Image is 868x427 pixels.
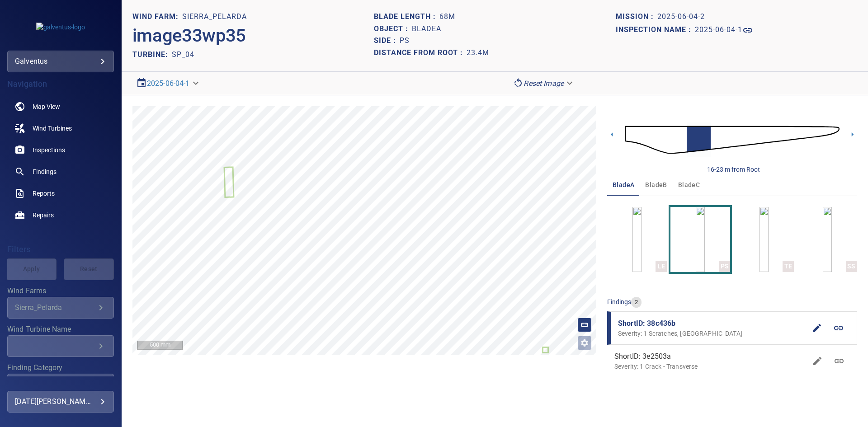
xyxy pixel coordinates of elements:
[607,298,631,305] span: findings
[132,50,172,59] h2: TURBINE:
[467,49,489,57] h1: 23.4m
[7,51,114,72] div: galventus
[607,207,667,272] button: LE
[719,261,730,272] div: PS
[172,50,194,59] h2: SP_04
[678,179,700,191] span: bladeC
[439,13,455,21] h1: 68m
[7,335,114,357] div: Wind Turbine Name
[524,79,564,88] em: Reset Image
[374,37,400,45] h1: Side :
[656,261,667,272] div: LE
[631,298,642,307] span: 2
[632,207,642,272] a: LE
[33,189,55,198] span: Reports
[374,49,467,57] h1: Distance from root :
[670,207,730,272] button: PS
[613,179,634,191] span: bladeA
[147,79,190,88] a: 2025-06-04-1
[7,80,114,89] h4: Navigation
[7,287,114,295] label: Wind Farms
[618,318,806,329] span: ShortID: 38c436b
[15,54,106,69] div: galventus
[695,26,742,34] h1: 2025-06-04-1
[400,37,410,45] h1: PS
[33,167,57,176] span: Findings
[7,245,114,254] h4: Filters
[7,161,114,183] a: findings noActive
[734,207,793,272] button: TE
[132,13,182,21] h1: WIND FARM:
[374,13,439,21] h1: Blade length :
[7,117,114,139] a: windturbines noActive
[33,211,54,220] span: Repairs
[33,102,60,111] span: Map View
[33,145,65,155] span: Inspections
[132,75,204,91] div: 2025-06-04-1
[132,25,246,47] h2: image33wp35
[509,75,578,91] div: Reset Image
[846,261,857,272] div: SS
[15,303,95,312] div: Sierra_Pelarda
[616,26,695,34] h1: Inspection name :
[783,261,794,272] div: TE
[7,183,114,204] a: reports noActive
[645,179,667,191] span: bladeB
[696,207,705,272] a: PS
[7,374,114,395] div: Finding Category
[36,23,85,32] img: galventus-logo
[707,165,760,174] div: 16-23 m from Root
[618,329,806,338] p: Severity: 1 Scratches, [GEOGRAPHIC_DATA]
[7,326,114,333] label: Wind Turbine Name
[7,297,114,319] div: Wind Farms
[412,25,441,33] h1: bladeA
[616,13,657,21] h1: Mission :
[797,207,857,272] button: SS
[759,207,769,272] a: TE
[33,124,72,133] span: Wind Turbines
[577,336,592,350] button: Open image filters and tagging options
[614,362,807,371] p: Severity: 1 Crack - Transverse
[614,351,807,362] span: ShortID: 3e2503a
[7,139,114,161] a: inspections noActive
[657,13,705,21] h1: 2025-06-04-2
[625,114,840,166] img: d
[182,13,247,21] h1: Sierra_Pelarda
[374,25,412,33] h1: Object :
[7,204,114,226] a: repairs noActive
[15,394,106,409] div: [DATE][PERSON_NAME]
[695,25,753,36] a: 2025-06-04-1
[7,364,114,371] label: Finding Category
[823,207,832,272] a: SS
[7,96,114,117] a: map noActive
